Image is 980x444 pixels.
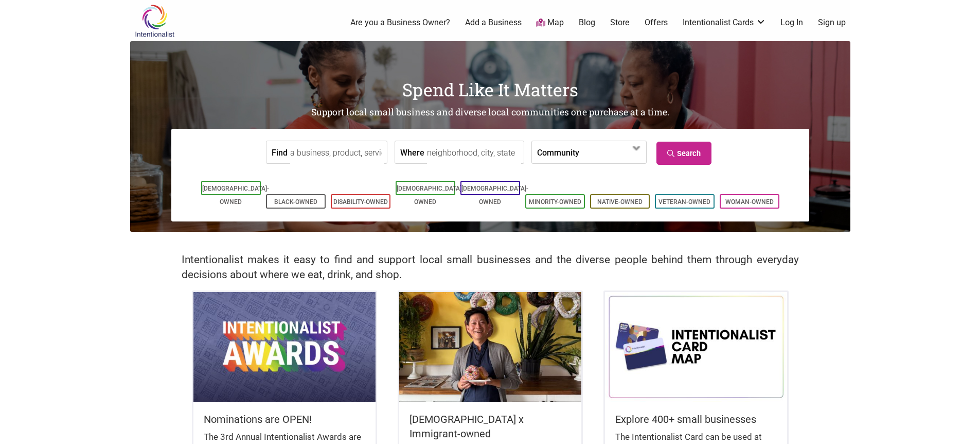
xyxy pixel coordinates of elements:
[399,292,581,401] img: King Donuts - Hong Chhuor
[610,17,630,28] a: Store
[658,198,710,206] a: Veteran-Owned
[130,4,179,38] img: Intentionalist
[529,198,581,206] a: Minority-Owned
[130,77,850,102] h1: Spend Like It Matters
[725,198,774,206] a: Woman-Owned
[350,17,450,28] a: Are you a Business Owner?
[274,198,317,206] a: Black-Owned
[400,141,424,163] label: Where
[465,17,522,28] a: Add a Business
[780,17,803,28] a: Log In
[615,412,777,426] h5: Explore 400+ small businesses
[333,198,388,206] a: Disability-Owned
[182,252,799,282] h2: Intentionalist makes it easy to find and support local small businesses and the diverse people be...
[645,17,668,28] a: Offers
[683,17,766,28] a: Intentionalist Cards
[427,141,521,164] input: neighborhood, city, state
[272,141,288,163] label: Find
[597,198,643,206] a: Native-Owned
[409,412,571,441] h5: [DEMOGRAPHIC_DATA] x Immigrant-owned
[290,141,384,164] input: a business, product, service
[536,17,564,29] a: Map
[656,142,711,165] a: Search
[130,106,850,119] h2: Support local small business and diverse local communities one purchase at a time.
[537,141,579,163] label: Community
[461,185,528,206] a: [DEMOGRAPHIC_DATA]-Owned
[579,17,595,28] a: Blog
[818,17,846,28] a: Sign up
[605,292,787,401] img: Intentionalist Card Map
[204,412,365,426] h5: Nominations are OPEN!
[397,185,464,206] a: [DEMOGRAPHIC_DATA]-Owned
[202,185,269,206] a: [DEMOGRAPHIC_DATA]-Owned
[193,292,376,401] img: Intentionalist Awards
